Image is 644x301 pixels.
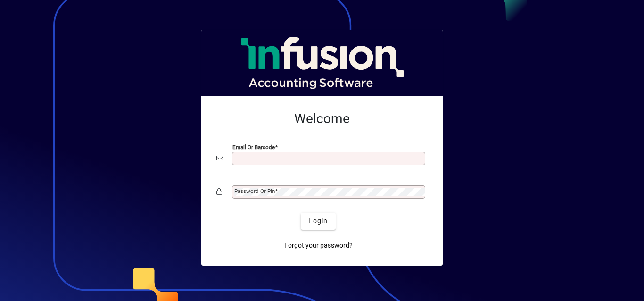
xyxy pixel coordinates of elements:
[232,143,275,150] mat-label: Email or Barcode
[308,216,328,226] span: Login
[284,241,353,251] span: Forgot your password?
[216,111,428,127] h2: Welcome
[281,237,356,254] a: Forgot your password?
[301,213,335,230] button: Login
[234,188,275,194] mat-label: Password or Pin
